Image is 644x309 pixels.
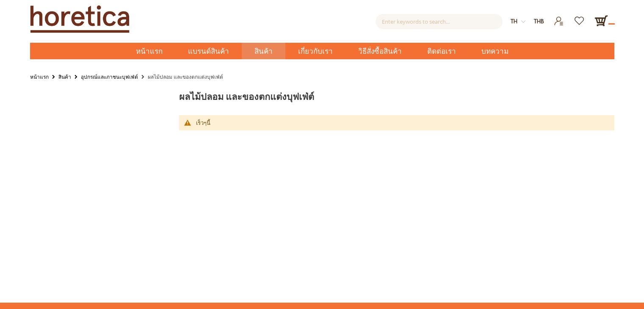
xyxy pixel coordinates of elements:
[415,43,469,59] a: ติดต่อเรา
[30,72,49,81] a: หน้าแรก
[569,14,590,21] a: รายการโปรด
[30,5,130,33] img: Horetica.com
[188,43,229,60] span: แบรนด์สินค้า
[58,72,71,81] a: สินค้า
[179,90,314,104] span: ผลไม้ปลอม และของตกแต่งบุฟเฟ่ต์
[242,43,285,59] a: สินค้า
[358,43,402,60] span: วิธีสั่งซื้อสินค้า
[534,17,544,25] span: THB
[511,17,517,25] span: th
[427,43,456,60] span: ติดต่อเรา
[196,119,606,126] div: เร็วๆนี้
[481,43,509,60] span: บทความ
[521,19,525,24] img: dropdown-icon.svg
[81,72,138,81] a: อุปกรณ์และภาชนะบุฟเฟ่ต์
[549,14,569,21] a: เข้าสู่ระบบ
[123,43,175,59] a: หน้าแรก
[285,43,345,59] a: เกี่ยวกับเรา
[136,46,163,57] span: หน้าแรก
[469,43,521,59] a: บทความ
[148,73,223,80] strong: ผลไม้ปลอม และของตกแต่งบุฟเฟ่ต์
[175,43,242,59] a: แบรนด์สินค้า
[298,43,333,60] span: เกี่ยวกับเรา
[254,43,273,60] span: สินค้า
[345,43,415,59] a: วิธีสั่งซื้อสินค้า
